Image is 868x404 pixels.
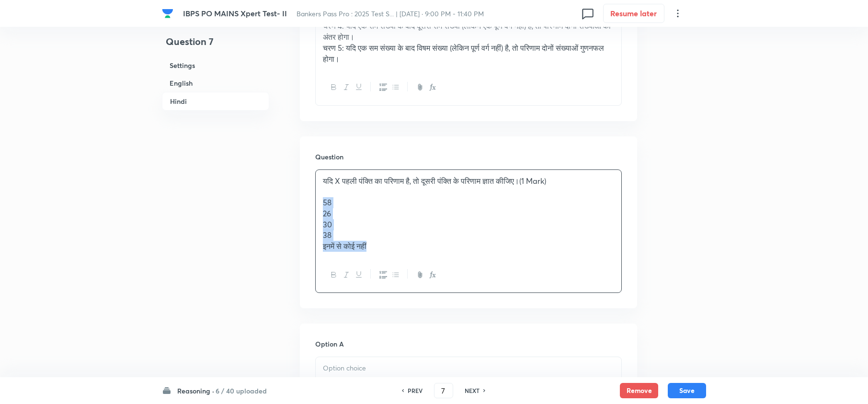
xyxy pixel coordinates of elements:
[323,176,614,187] p: यदि X पहली पंक्ति का परिणाम है, तो दूसरी पंक्ति के परिणाम ज्ञात कीजिए।(1 Mark)
[177,386,214,396] h6: Reasoning ·
[297,9,484,18] span: Bankers Pass Pro : 2025 Test S... | [DATE] · 9:00 PM - 11:40 PM
[183,8,287,18] span: IBPS PO MAINS Xpert Test- II
[162,8,175,19] a: Company Logo
[323,21,614,42] p: चरण 4: यदि एक सम संख्या के बाद दूसरी सम संख्या (लेकिन एक पूर्ण वर्ग नहीं) है, तो परिणाम दोनों संख...
[323,219,332,229] span: 30
[323,43,614,64] p: चरण 5: यदि एक सम संख्या के बाद विषम संख्या (लेकिन पूर्ण वर्ग नहीं) है, तो परिणाम दोनों संख्याओं ग...
[668,383,706,398] button: Save
[323,241,614,252] p: इनमें से कोई नहीं
[603,4,664,23] button: Resume later
[408,386,423,395] h6: PREV
[162,74,269,92] h6: English
[162,92,269,111] h6: Hindi
[315,339,622,349] h6: Option A
[162,8,173,19] img: Company Logo
[216,386,267,396] h6: 6 / 40 uploaded
[620,383,658,398] button: Remove
[465,386,480,395] h6: NEXT
[162,56,269,74] h6: Settings
[323,230,614,241] p: 38
[323,208,614,219] p: 26
[323,197,614,208] p: 58
[162,34,269,56] h4: Question 7
[315,152,622,162] h6: Question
